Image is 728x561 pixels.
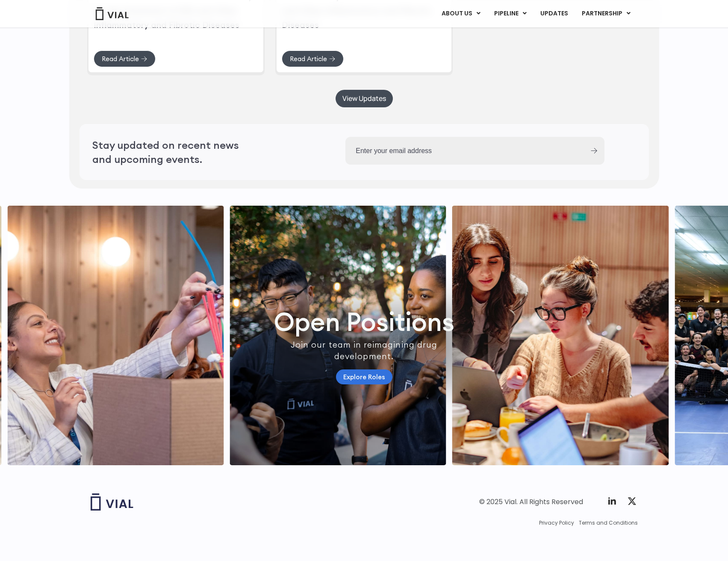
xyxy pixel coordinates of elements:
[230,206,446,465] div: 1 / 6
[102,56,139,62] span: Read Article
[94,50,156,67] a: Read Article
[579,519,638,527] a: Terms and Conditions
[345,137,583,165] input: Enter your email address
[282,50,344,67] a: Read Article
[95,7,129,20] img: Vial Logo
[92,138,259,166] h2: Stay updated on recent news and upcoming events.
[230,206,446,465] img: http://Group%20of%20people%20smiling%20wearing%20aprons
[336,90,393,107] a: View Updates
[7,206,224,465] div: 6 / 6
[342,95,386,102] span: View Updates
[91,493,133,511] img: Vial logo wih "Vial" spelled out
[591,148,597,154] input: Submit
[336,369,392,384] a: Explore Roles
[533,6,575,21] a: UPDATES
[479,497,583,507] div: © 2025 Vial. All Rights Reserved
[539,519,574,527] a: Privacy Policy
[290,56,327,62] span: Read Article
[575,6,637,21] a: PARTNERSHIPMenu Toggle
[487,6,533,21] a: PIPELINEMenu Toggle
[452,206,669,465] div: 2 / 6
[435,6,487,21] a: ABOUT USMenu Toggle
